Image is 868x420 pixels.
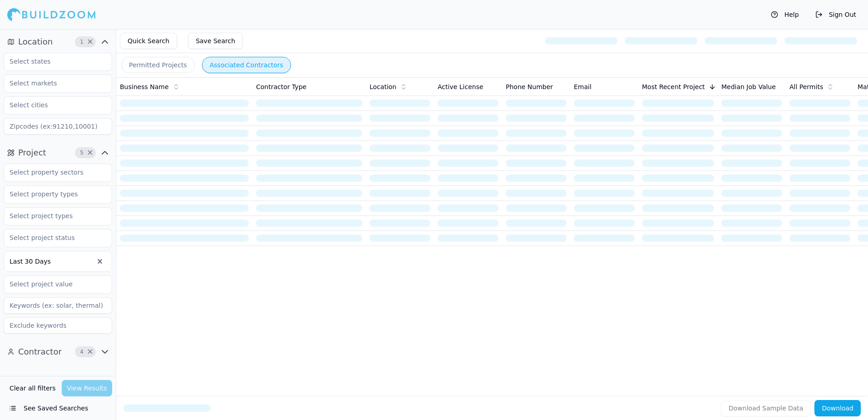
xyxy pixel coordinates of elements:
[642,82,705,91] span: Most Recent Project
[814,400,861,416] button: Download
[121,57,195,73] button: Permitted Projects
[4,345,112,359] button: Contractor4Clear Contractor filters
[120,82,169,91] span: Business Name
[789,82,823,91] span: All Permits
[18,345,62,358] span: Contractor
[77,148,86,157] span: 5
[4,230,100,246] input: Select project status
[4,164,100,180] input: Select property sectors
[188,33,243,49] button: Save Search
[721,82,776,91] span: Median Job Value
[811,7,861,22] button: Sign Out
[766,7,804,22] button: Help
[506,82,553,91] span: Phone Number
[4,97,100,113] input: Select cities
[4,317,112,334] input: Exclude keywords
[4,400,112,416] button: See Saved Searches
[202,57,291,73] button: Associated Contractors
[4,35,112,49] button: Location1Clear Location filters
[77,347,86,356] span: 4
[120,33,177,49] button: Quick Search
[4,145,112,160] button: Project5Clear Project filters
[7,380,58,396] button: Clear all filters
[4,276,100,292] input: Select project value
[438,82,483,91] span: Active License
[4,297,112,314] input: Keywords (ex: solar, thermal)
[256,82,306,91] span: Contractor Type
[4,186,100,202] input: Select property types
[4,53,100,70] input: Select states
[18,35,53,48] span: Location
[370,82,396,91] span: Location
[4,75,100,91] input: Select markets
[574,82,592,91] span: Email
[87,350,94,354] span: Clear Contractor filters
[4,118,112,135] input: Zipcodes (ex:91210,10001)
[18,146,46,159] span: Project
[77,37,86,46] span: 1
[87,150,94,155] span: Clear Project filters
[4,208,100,224] input: Select project types
[87,40,94,44] span: Clear Location filters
